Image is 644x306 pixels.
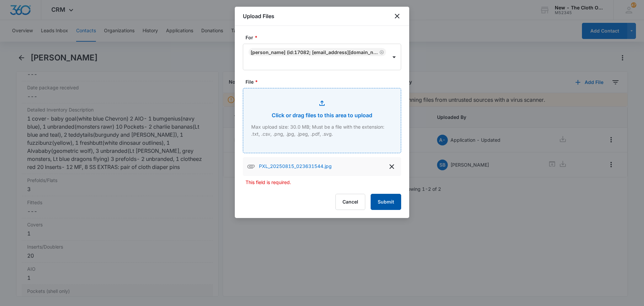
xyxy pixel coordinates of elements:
[335,194,365,210] button: Cancel
[243,12,274,20] h1: Upload Files
[259,163,332,171] p: PXL_20250815_023631544.jpg
[251,49,378,55] div: [PERSON_NAME] (ID:17082; [EMAIL_ADDRESS][DOMAIN_NAME]; 8323178859)
[246,179,401,186] p: This field is required.
[386,161,397,172] button: delete
[378,50,384,54] div: Remove Angelique Gonzales (ID:17082; angelique.ngonzales@gmail.com; 8323178859)
[393,12,401,20] button: close
[246,34,404,41] label: For
[371,194,401,210] button: Submit
[246,78,404,85] label: File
